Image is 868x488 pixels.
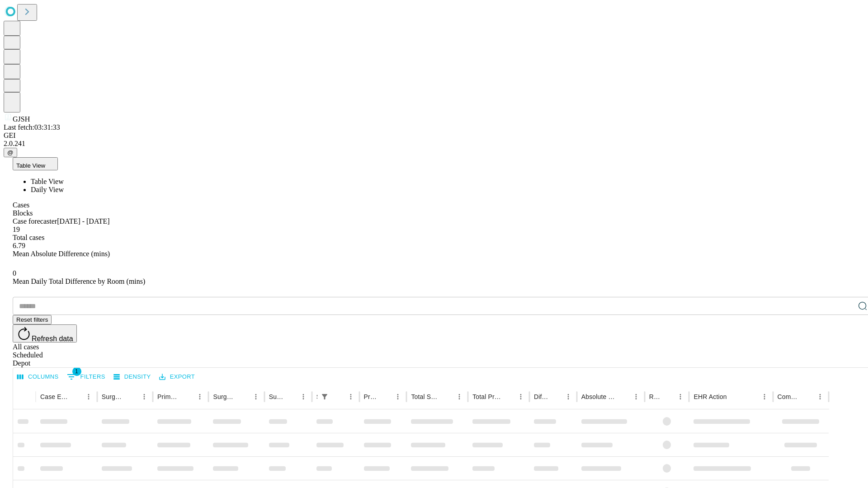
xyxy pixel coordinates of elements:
button: Sort [70,390,82,403]
button: Sort [332,390,344,403]
button: Menu [674,390,687,403]
div: Predicted In Room Duration [364,393,378,400]
div: 1 active filter [318,390,331,403]
span: Mean Absolute Difference (mins) [13,250,110,258]
span: 19 [13,225,20,233]
div: Absolute Difference [581,393,616,400]
span: Table View [31,178,64,185]
div: Primary Service [157,393,180,400]
button: Sort [440,390,453,403]
button: Reset filters [13,315,52,324]
button: Menu [82,390,95,403]
div: Total Scheduled Duration [411,393,439,400]
button: Show filters [318,390,331,403]
button: Sort [181,390,193,403]
button: Menu [758,390,771,403]
button: Menu [562,390,575,403]
span: 0 [13,269,16,277]
div: Difference [534,393,548,400]
span: 6.79 [13,242,25,249]
button: Sort [661,390,674,403]
div: Surgery Date [269,393,283,400]
button: Density [111,370,153,384]
button: Menu [250,390,262,403]
button: Menu [630,390,642,403]
button: Menu [453,390,466,403]
span: Mean Daily Total Difference by Room (mins) [13,277,145,285]
button: Show filters [65,370,108,384]
span: Table View [16,162,45,169]
span: GJSH [13,115,30,123]
button: Table View [13,157,58,170]
button: Sort [728,390,741,403]
button: Export [157,370,197,384]
span: Reset filters [16,316,48,323]
span: [DATE] - [DATE] [57,217,109,225]
span: Last fetch: 03:31:33 [4,123,60,131]
span: Daily View [31,186,64,193]
button: Refresh data [13,324,77,343]
button: Select columns [15,370,61,384]
div: 2.0.241 [4,140,864,148]
span: Case forecaster [13,217,57,225]
div: Resolved in EHR [649,393,661,400]
div: Surgery Name [213,393,236,400]
button: Menu [814,390,826,403]
div: Scheduled In Room Duration [316,393,317,400]
div: GEI [4,131,864,140]
button: Sort [125,390,138,403]
button: Menu [193,390,206,403]
div: Comments [778,393,800,400]
button: Sort [617,390,630,403]
button: Sort [502,390,514,403]
span: 1 [72,367,81,376]
button: @ [4,148,17,157]
span: Refresh data [32,335,73,343]
span: @ [7,149,14,156]
div: EHR Action [693,393,726,400]
button: Menu [138,390,151,403]
button: Sort [237,390,250,403]
div: Total Predicted Duration [472,393,501,400]
span: Total cases [13,234,44,241]
button: Sort [379,390,392,403]
button: Sort [549,390,562,403]
button: Menu [514,390,527,403]
div: Case Epic Id [40,393,69,400]
button: Menu [344,390,357,403]
button: Sort [801,390,814,403]
button: Menu [392,390,404,403]
button: Menu [297,390,310,403]
div: Surgeon Name [102,393,124,400]
button: Sort [284,390,297,403]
